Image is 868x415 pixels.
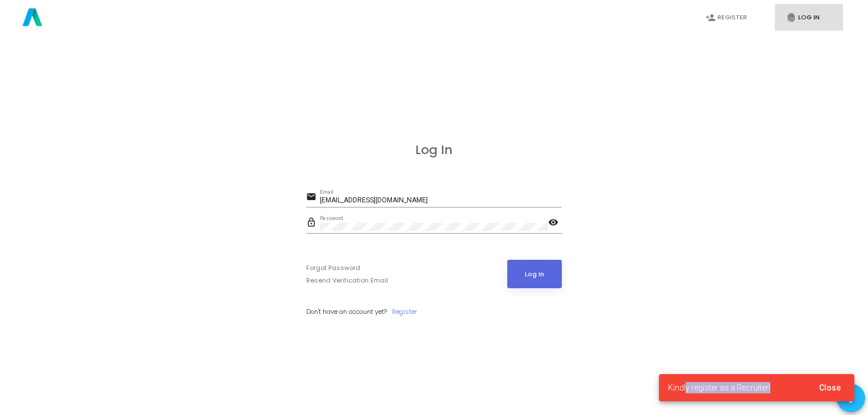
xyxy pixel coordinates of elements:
mat-icon: email [306,191,320,205]
span: Don't have an account yet? [306,307,387,316]
i: fingerprint [786,13,796,23]
button: Log In [507,260,562,288]
a: fingerprintLog In [775,4,843,31]
input: Email [320,197,562,205]
a: Register [392,307,417,317]
a: person_addRegister [694,4,762,31]
img: logo [19,3,46,32]
a: Resend Verification Email [306,276,388,285]
span: Kindly register as a Recruiter! [668,382,770,393]
mat-icon: visibility [548,217,562,230]
span: Close [819,383,841,392]
button: Close [810,377,850,398]
mat-icon: lock_outline [306,217,320,230]
h3: Log In [306,143,562,157]
i: person_add [706,13,716,23]
a: Forgot Password [306,263,360,273]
